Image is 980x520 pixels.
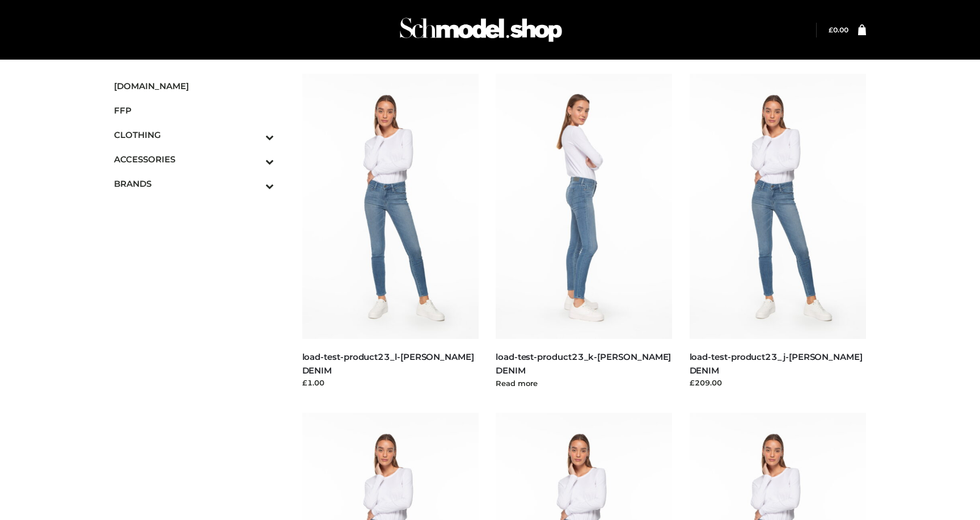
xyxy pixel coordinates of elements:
a: £0.00 [829,26,848,34]
img: load-test-product23_l-PARKER SMITH DENIM [302,74,479,339]
button: Toggle Submenu [234,123,274,147]
span: CLOTHING [114,128,274,141]
img: load-test-product23_j-PARKER SMITH DENIM [690,74,867,339]
a: CLOTHINGToggle Submenu [114,123,274,147]
button: Toggle Submenu [234,147,274,171]
span: ACCESSORIES [114,153,274,166]
a: load-test-product23_l-[PERSON_NAME] DENIM [302,351,474,375]
button: Toggle Submenu [234,171,274,196]
a: BRANDSToggle Submenu [114,171,274,196]
div: £1.00 [302,377,479,388]
span: £ [829,26,833,34]
bdi: 0.00 [829,26,848,34]
span: BRANDS [114,177,274,190]
a: ACCESSORIESToggle Submenu [114,147,274,171]
a: Read more [496,379,538,388]
a: FFP [114,98,274,123]
a: load-test-product23_k-[PERSON_NAME] DENIM [496,351,671,375]
span: FFP [114,104,274,117]
div: £209.00 [690,377,867,388]
img: Schmodel Admin 964 [396,7,566,52]
span: [DOMAIN_NAME] [114,79,274,93]
a: load-test-product23_j-[PERSON_NAME] DENIM [690,351,863,375]
a: [DOMAIN_NAME] [114,74,274,98]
